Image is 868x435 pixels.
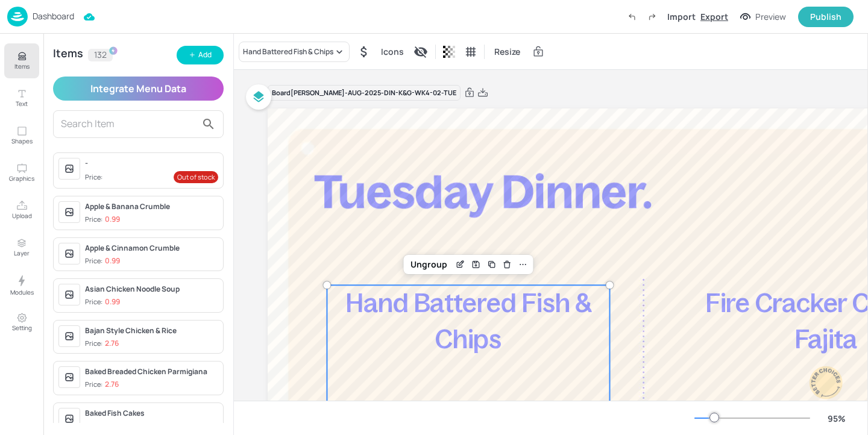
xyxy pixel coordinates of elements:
[642,7,662,27] label: Redo (Ctrl + Y)
[197,112,221,136] button: search
[85,297,120,307] div: Price:
[85,325,218,336] div: Bajan Style Chicken & Rice
[177,46,224,64] button: Add
[733,8,793,26] button: Preview
[85,201,218,212] div: Apple & Banana Crumble
[105,298,120,306] p: 0.99
[105,339,119,348] p: 2.76
[85,214,120,225] div: Price:
[700,10,728,23] div: Export
[16,99,28,108] p: Text
[14,249,30,257] p: Layer
[14,62,30,70] p: Items
[11,137,33,145] p: Shapes
[798,7,854,27] button: Publish
[354,42,374,61] div: Hide symbol
[468,257,483,272] div: Save Layout
[4,118,39,153] button: Shapes
[4,81,39,116] button: Text
[492,45,523,58] span: Resize
[452,257,468,272] div: Edit Item
[198,49,212,61] div: Add
[268,85,461,101] div: Board [PERSON_NAME]-AUG-2025-DIN-K&G-WK4-02-TUE
[105,257,120,265] p: 0.99
[85,243,218,254] div: Apple & Cinnamon Crumble
[105,215,120,224] p: 0.99
[105,422,119,430] p: 2.76
[85,256,120,266] div: Price:
[33,12,74,20] p: Dashboard
[7,7,28,27] img: logo-86c26b7e.jpg
[12,324,32,332] p: Setting
[105,380,119,389] p: 2.76
[85,339,119,349] div: Price:
[499,257,515,272] div: Delete
[4,305,39,340] button: Setting
[379,42,406,61] div: Icons
[174,171,218,184] div: Out of stock
[621,7,642,27] label: Undo (Ctrl + Z)
[822,412,851,425] div: 95 %
[85,421,119,431] div: Price:
[411,42,430,61] div: Display condition
[345,289,592,353] span: Hand Battered Fish & Chips
[4,230,39,265] button: Layer
[667,10,696,23] div: Import
[4,43,39,78] button: Items
[4,268,39,302] button: Modules
[85,172,105,183] div: Price:
[61,114,197,134] input: Search Item
[85,380,119,390] div: Price:
[483,257,499,272] div: Duplicate
[53,77,224,101] button: Integrate Menu Data
[755,10,786,23] div: Preview
[85,366,218,377] div: Baked Breaded Chicken Parmigiana
[406,257,452,272] div: Ungroup
[85,284,218,295] div: Asian Chicken Noodle Soup
[85,408,218,419] div: Baked Fish Cakes
[85,158,218,169] div: -
[94,51,107,59] p: 132
[243,46,333,57] div: Hand Battered Fish & Chips
[53,49,83,61] div: Items
[4,155,39,190] button: Graphics
[9,174,34,183] p: Graphics
[4,193,39,228] button: Upload
[10,288,34,296] p: Modules
[810,10,841,23] div: Publish
[12,211,32,220] p: Upload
